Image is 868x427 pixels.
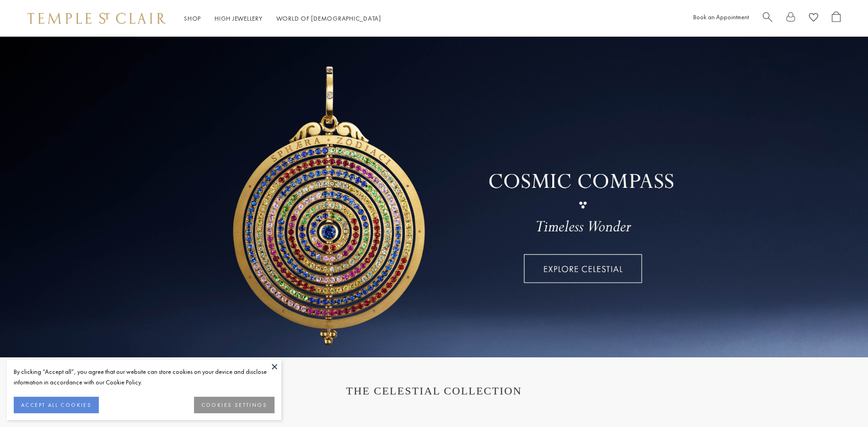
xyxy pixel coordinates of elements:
a: Book an Appointment [693,13,749,21]
a: World of [DEMOGRAPHIC_DATA]World of [DEMOGRAPHIC_DATA] [276,14,381,22]
a: High JewelleryHigh Jewellery [215,14,263,22]
nav: Main navigation [184,13,381,24]
img: Temple St. Clair [27,13,166,24]
h1: THE CELESTIAL COLLECTION [37,385,831,397]
a: Open Shopping Bag [832,11,841,26]
button: COOKIES SETTINGS [194,397,275,413]
div: By clicking “Accept all”, you agree that our website can store cookies on your device and disclos... [14,367,275,388]
button: ACCEPT ALL COOKIES [14,397,99,413]
a: View Wishlist [809,11,818,26]
a: Search [763,11,772,26]
a: ShopShop [184,14,201,22]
